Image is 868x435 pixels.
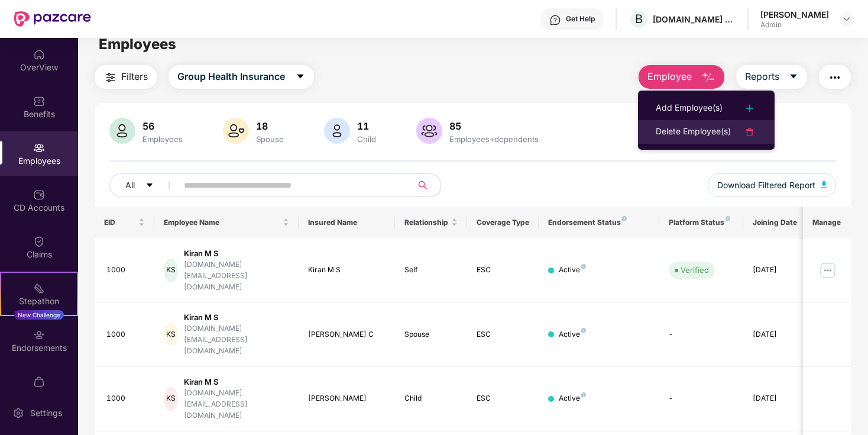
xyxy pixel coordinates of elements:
span: EID [104,218,137,227]
img: svg+xml;base64,PHN2ZyBpZD0iSG9tZSIgeG1sbnM9Imh0dHA6Ly93d3cudzMub3JnLzIwMDAvc3ZnIiB3aWR0aD0iMjAiIG... [33,49,45,60]
button: Employee [639,65,724,89]
span: caret-down [789,72,798,82]
span: Group Health Insurance [177,69,285,84]
div: Endorsement Status [548,218,649,227]
button: Download Filtered Report [708,173,837,197]
img: svg+xml;base64,PHN2ZyB4bWxucz0iaHR0cDovL3d3dy53My5vcmcvMjAwMC9zdmciIHhtbG5zOnhsaW5rPSJodHRwOi8vd3... [223,118,249,144]
img: svg+xml;base64,PHN2ZyB4bWxucz0iaHR0cDovL3d3dy53My5vcmcvMjAwMC9zdmciIHdpZHRoPSIyMSIgaGVpZ2h0PSIyMC... [33,282,45,294]
img: svg+xml;base64,PHN2ZyB4bWxucz0iaHR0cDovL3d3dy53My5vcmcvMjAwMC9zdmciIHdpZHRoPSI4IiBoZWlnaHQ9IjgiIH... [726,216,730,221]
td: - [659,302,743,367]
th: Relationship [395,207,467,239]
button: Filters [95,65,157,89]
button: search [412,173,441,197]
td: - [659,367,743,431]
div: 56 [140,120,185,132]
span: All [125,179,135,192]
div: Verified [681,264,709,276]
img: svg+xml;base64,PHN2ZyBpZD0iU2V0dGluZy0yMHgyMCIgeG1sbnM9Imh0dHA6Ly93d3cudzMub3JnLzIwMDAvc3ZnIiB3aW... [12,407,24,419]
span: caret-down [145,181,154,191]
div: [PERSON_NAME] [308,393,386,404]
span: Employee Name [164,218,280,227]
div: ESC [477,265,530,276]
div: 11 [355,120,378,132]
div: Employees [140,134,185,144]
img: svg+xml;base64,PHN2ZyB4bWxucz0iaHR0cDovL3d3dy53My5vcmcvMjAwMC9zdmciIHdpZHRoPSI4IiBoZWlnaHQ9IjgiIH... [581,264,586,269]
div: Active [559,265,586,276]
img: svg+xml;base64,PHN2ZyBpZD0iTXlfT3JkZXJzIiBkYXRhLW5hbWU9Ik15IE9yZGVycyIgeG1sbnM9Imh0dHA6Ly93d3cudz... [33,376,45,388]
span: Employee [647,69,692,84]
div: Spouse [254,134,286,144]
img: svg+xml;base64,PHN2ZyB4bWxucz0iaHR0cDovL3d3dy53My5vcmcvMjAwMC9zdmciIHdpZHRoPSIyNCIgaGVpZ2h0PSIyNC... [743,125,757,139]
div: Employees+dependents [447,134,541,144]
div: ESC [477,393,530,404]
button: Reportscaret-down [736,65,807,89]
span: caret-down [296,72,305,82]
img: svg+xml;base64,PHN2ZyB4bWxucz0iaHR0cDovL3d3dy53My5vcmcvMjAwMC9zdmciIHdpZHRoPSIyNCIgaGVpZ2h0PSIyNC... [828,70,842,85]
div: Get Help [566,14,595,24]
div: KS [164,259,177,282]
button: Allcaret-down [109,173,182,197]
div: Child [404,393,458,404]
span: Relationship [404,218,449,227]
span: Download Filtered Report [717,179,815,192]
div: 85 [447,120,541,132]
div: [DOMAIN_NAME] Global ([GEOGRAPHIC_DATA]) Private Limited [653,14,736,25]
span: Filters [121,69,148,84]
img: svg+xml;base64,PHN2ZyBpZD0iRW1wbG95ZWVzIiB4bWxucz0iaHR0cDovL3d3dy53My5vcmcvMjAwMC9zdmciIHdpZHRoPS... [33,142,45,154]
span: search [412,181,435,190]
div: KS [164,387,177,411]
div: [DOMAIN_NAME][EMAIL_ADDRESS][DOMAIN_NAME] [184,323,289,357]
img: New Pazcare Logo [14,11,91,27]
div: KS [164,323,177,346]
div: Kiran M S [184,376,289,388]
th: Coverage Type [467,207,539,239]
img: svg+xml;base64,PHN2ZyB4bWxucz0iaHR0cDovL3d3dy53My5vcmcvMjAwMC9zdmciIHhtbG5zOnhsaW5rPSJodHRwOi8vd3... [701,70,715,85]
img: svg+xml;base64,PHN2ZyB4bWxucz0iaHR0cDovL3d3dy53My5vcmcvMjAwMC9zdmciIHhtbG5zOnhsaW5rPSJodHRwOi8vd3... [324,118,350,144]
div: Self [404,265,458,276]
img: svg+xml;base64,PHN2ZyBpZD0iSGVscC0zMngzMiIgeG1sbnM9Imh0dHA6Ly93d3cudzMub3JnLzIwMDAvc3ZnIiB3aWR0aD... [549,14,561,26]
img: svg+xml;base64,PHN2ZyBpZD0iRW5kb3JzZW1lbnRzIiB4bWxucz0iaHR0cDovL3d3dy53My5vcmcvMjAwMC9zdmciIHdpZH... [33,329,45,341]
img: svg+xml;base64,PHN2ZyB4bWxucz0iaHR0cDovL3d3dy53My5vcmcvMjAwMC9zdmciIHhtbG5zOnhsaW5rPSJodHRwOi8vd3... [821,181,827,188]
div: [DATE] [753,265,806,276]
th: Insured Name [299,207,395,239]
img: manageButton [818,261,837,280]
div: 18 [254,120,286,132]
img: svg+xml;base64,PHN2ZyB4bWxucz0iaHR0cDovL3d3dy53My5vcmcvMjAwMC9zdmciIHdpZHRoPSIyNCIgaGVpZ2h0PSIyNC... [103,70,118,85]
div: Kiran M S [184,312,289,323]
div: New Challenge [14,310,64,320]
img: svg+xml;base64,PHN2ZyBpZD0iQ0RfQWNjb3VudHMiIGRhdGEtbmFtZT0iQ0QgQWNjb3VudHMiIHhtbG5zPSJodHRwOi8vd3... [33,189,45,201]
img: svg+xml;base64,PHN2ZyB4bWxucz0iaHR0cDovL3d3dy53My5vcmcvMjAwMC9zdmciIHhtbG5zOnhsaW5rPSJodHRwOi8vd3... [416,118,442,144]
div: Active [559,329,586,340]
div: Child [355,134,378,144]
div: [PERSON_NAME] [760,9,829,20]
div: [DATE] [753,393,806,404]
div: Kiran M S [308,265,386,276]
img: svg+xml;base64,PHN2ZyB4bWxucz0iaHR0cDovL3d3dy53My5vcmcvMjAwMC9zdmciIHhtbG5zOnhsaW5rPSJodHRwOi8vd3... [109,118,135,144]
th: Manage [803,207,851,239]
div: Kiran M S [184,248,289,259]
img: svg+xml;base64,PHN2ZyB4bWxucz0iaHR0cDovL3d3dy53My5vcmcvMjAwMC9zdmciIHdpZHRoPSIyNCIgaGVpZ2h0PSIyNC... [743,101,757,115]
img: svg+xml;base64,PHN2ZyBpZD0iQ2xhaW0iIHhtbG5zPSJodHRwOi8vd3d3LnczLm9yZy8yMDAwL3N2ZyIgd2lkdGg9IjIwIi... [33,236,45,247]
button: Group Health Insurancecaret-down [169,65,314,89]
div: Platform Status [669,218,734,227]
div: ESC [477,329,530,340]
img: svg+xml;base64,PHN2ZyB4bWxucz0iaHR0cDovL3d3dy53My5vcmcvMjAwMC9zdmciIHdpZHRoPSI4IiBoZWlnaHQ9IjgiIH... [581,392,586,397]
div: [DATE] [753,329,806,340]
span: B [635,12,643,26]
img: svg+xml;base64,PHN2ZyBpZD0iRHJvcGRvd24tMzJ4MzIiIHhtbG5zPSJodHRwOi8vd3d3LnczLm9yZy8yMDAwL3N2ZyIgd2... [842,14,851,24]
div: Admin [760,20,829,30]
div: Delete Employee(s) [656,125,731,139]
img: svg+xml;base64,PHN2ZyB4bWxucz0iaHR0cDovL3d3dy53My5vcmcvMjAwMC9zdmciIHdpZHRoPSI4IiBoZWlnaHQ9IjgiIH... [622,216,627,221]
div: 1000 [106,393,145,404]
div: Active [559,393,586,404]
div: 1000 [106,329,145,340]
th: EID [95,207,155,239]
div: Stepathon [1,295,77,307]
div: Spouse [404,329,458,340]
th: Employee Name [154,207,299,239]
div: [DOMAIN_NAME][EMAIL_ADDRESS][DOMAIN_NAME] [184,259,289,293]
img: svg+xml;base64,PHN2ZyB4bWxucz0iaHR0cDovL3d3dy53My5vcmcvMjAwMC9zdmciIHdpZHRoPSI4IiBoZWlnaHQ9IjgiIH... [581,328,586,333]
div: Settings [27,407,66,419]
div: [DOMAIN_NAME][EMAIL_ADDRESS][DOMAIN_NAME] [184,388,289,421]
div: 1000 [106,265,145,276]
